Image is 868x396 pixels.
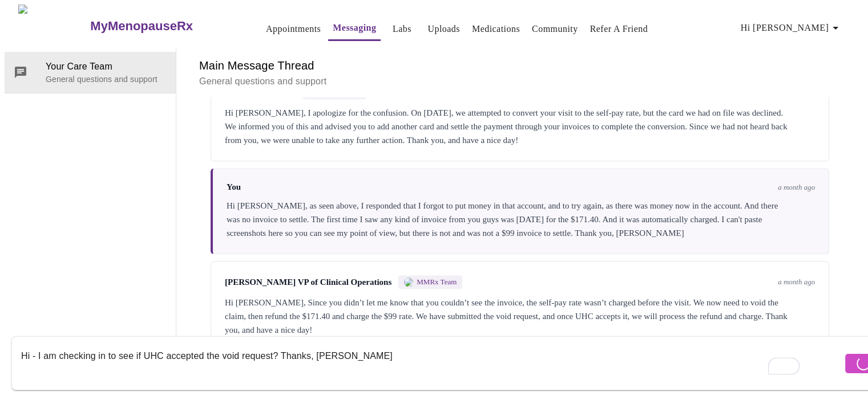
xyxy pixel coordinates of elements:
[423,18,465,40] button: Uploads
[328,17,381,41] button: Messaging
[261,18,325,40] button: Appointments
[225,296,815,337] div: Hi [PERSON_NAME], Since you didn’t let me know that you couldn’t see the invoice, the self-pay ra...
[472,21,520,37] a: Medications
[333,20,376,36] a: Messaging
[427,21,460,37] a: Uploads
[227,182,241,192] span: You
[778,183,815,192] span: a month ago
[266,21,321,37] a: Appointments
[227,199,815,240] div: Hi [PERSON_NAME], as seen above, I responded that I forgot to put money in that account, and to t...
[21,345,842,381] textarea: To enrich screen reader interactions, please activate Accessibility in Grammarly extension settings
[46,60,167,74] span: Your Care Team
[467,18,524,40] button: Medications
[46,74,167,85] p: General questions and support
[383,18,420,40] button: Labs
[741,20,842,36] span: Hi [PERSON_NAME]
[404,277,413,287] img: MMRX
[199,56,841,75] h6: Main Message Thread
[225,106,815,147] div: Hi [PERSON_NAME], I apologize for the confusion. On [DATE], we attempted to convert your visit to...
[89,6,239,46] a: MyMenopauseRx
[532,21,578,37] a: Community
[90,19,193,34] h3: MyMenopauseRx
[5,52,176,93] div: Your Care TeamGeneral questions and support
[18,5,89,47] img: MyMenopauseRx Logo
[417,277,457,287] span: MMRx Team
[586,18,653,40] button: Refer a Friend
[527,18,583,40] button: Community
[590,21,648,37] a: Refer a Friend
[736,17,847,39] button: Hi [PERSON_NAME]
[778,277,815,287] span: a month ago
[225,277,391,287] span: [PERSON_NAME] VP of Clinical Operations
[199,75,841,88] p: General questions and support
[393,21,411,37] a: Labs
